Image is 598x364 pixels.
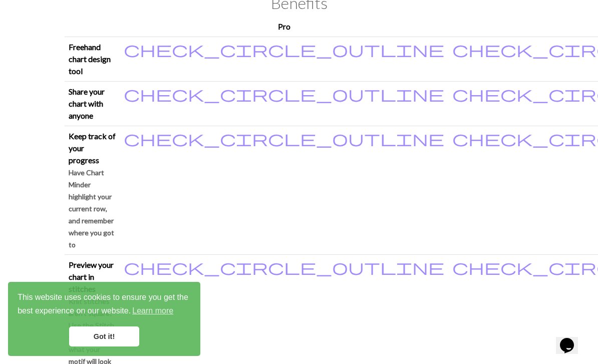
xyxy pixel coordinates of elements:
p: Freehand chart design tool [69,41,116,77]
th: Pro [120,17,448,37]
p: Share your chart with anyone [69,86,116,122]
span: check_circle_outline [124,257,444,276]
small: Have Chart Minder highlight your current row, and remember where you got to [69,168,114,249]
iframe: chat widget [556,324,588,354]
span: This website uses cookies to ensure you get the best experience on our website. [18,291,191,318]
span: check_circle_outline [124,40,444,59]
a: dismiss cookie message [69,326,139,346]
span: check_circle_outline [124,84,444,103]
i: Included [124,259,444,275]
a: learn more about cookies [131,303,175,318]
span: check_circle_outline [124,129,444,148]
p: Preview your chart in stitches [69,259,116,295]
div: cookieconsent [8,282,200,356]
p: Keep track of your progress [69,130,116,166]
i: Included [124,41,444,57]
i: Included [124,86,444,102]
i: Included [124,130,444,146]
